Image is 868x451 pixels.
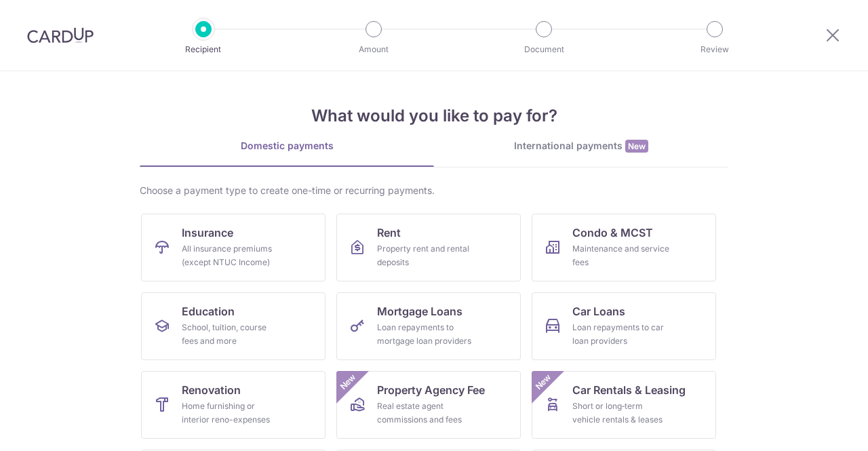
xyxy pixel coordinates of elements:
span: Car Rentals & Leasing [572,382,686,398]
span: Condo & MCST [572,224,653,241]
div: Property rent and rental deposits [377,242,475,269]
div: Short or long‑term vehicle rentals & leases [572,399,670,427]
a: Car Rentals & LeasingShort or long‑term vehicle rentals & leasesNew [532,371,716,439]
img: CardUp [27,27,94,43]
span: New [532,371,555,393]
div: International payments [434,139,728,153]
a: Condo & MCSTMaintenance and service fees [532,214,716,281]
div: Choose a payment type to create one-time or recurring payments. [140,184,728,197]
span: Mortgage Loans [377,303,462,319]
div: All insurance premiums (except NTUC Income) [182,242,279,269]
a: EducationSchool, tuition, course fees and more [141,292,325,360]
p: Document [494,43,594,56]
div: Real estate agent commissions and fees [377,399,475,427]
p: Review [665,43,765,56]
iframe: Opens a widget where you can find more information [781,410,854,444]
div: Loan repayments to car loan providers [572,321,670,348]
div: Maintenance and service fees [572,242,670,269]
div: School, tuition, course fees and more [182,321,279,348]
a: Car LoansLoan repayments to car loan providers [532,292,716,360]
span: New [625,140,648,153]
span: Car Loans [572,303,625,319]
div: Domestic payments [140,139,434,153]
span: New [337,371,359,393]
span: Rent [377,224,401,241]
h4: What would you like to pay for? [140,104,728,128]
a: RenovationHome furnishing or interior reno-expenses [141,371,325,439]
a: InsuranceAll insurance premiums (except NTUC Income) [141,214,325,281]
p: Recipient [153,43,254,56]
div: Home furnishing or interior reno-expenses [182,399,279,427]
a: Mortgage LoansLoan repayments to mortgage loan providers [336,292,521,360]
p: Amount [323,43,424,56]
span: Education [182,303,235,319]
span: Renovation [182,382,241,398]
div: Loan repayments to mortgage loan providers [377,321,475,348]
a: Property Agency FeeReal estate agent commissions and feesNew [336,371,521,439]
span: Insurance [182,224,233,241]
a: RentProperty rent and rental deposits [336,214,521,281]
span: Property Agency Fee [377,382,485,398]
